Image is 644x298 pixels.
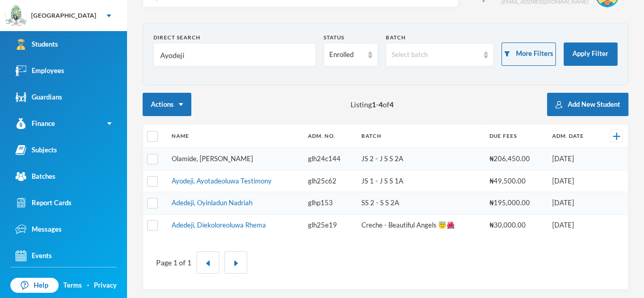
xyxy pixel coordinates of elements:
div: · [87,280,89,291]
div: Batches [16,171,55,182]
th: Due Fees [484,124,547,148]
td: ₦206,450.00 [484,148,547,171]
td: [DATE] [547,170,599,192]
input: Name, Admin No, Phone number, Email Address [159,44,310,67]
a: Help [10,278,59,293]
td: glh24c144 [303,148,356,171]
div: Batch [386,34,494,41]
div: Subjects [16,145,57,155]
td: [DATE] [547,214,599,236]
div: Guardians [16,92,62,103]
div: Enrolled [329,50,362,60]
div: Students [16,39,58,50]
a: Ayodeji, Ayotadeoluwa Testimony [172,177,272,185]
td: glh25c62 [303,170,356,192]
img: logo [6,6,26,26]
div: Finance [16,118,55,129]
td: glhp153 [303,192,356,215]
a: Olamide, [PERSON_NAME] [172,154,253,163]
th: Name [166,124,303,148]
td: [DATE] [547,148,599,171]
a: Terms [63,280,82,291]
td: JS 1 - J S S 1A [356,170,484,192]
div: Messages [16,224,62,235]
th: Batch [356,124,484,148]
div: Report Cards [16,197,72,208]
td: glh25e19 [303,214,356,236]
button: Actions [143,93,191,116]
div: Select batch [391,50,479,60]
td: [DATE] [547,192,599,215]
a: Adedeji, Diekoloreoluwa Rhema [172,221,266,229]
b: 4 [389,100,394,109]
b: 1 [372,100,376,109]
img: + [613,133,620,140]
th: Adm. No. [303,124,356,148]
th: Adm. Date [547,124,599,148]
div: Employees [16,65,64,76]
button: More Filters [501,42,555,66]
a: Adedeji, Oyinladun Nadriah [172,198,253,207]
td: SS 2 - S S 2A [356,192,484,215]
div: Status [324,34,377,41]
span: Listing - of [351,99,394,110]
td: ₦49,500.00 [484,170,547,192]
button: Apply Filter [564,42,618,66]
td: JS 2 - J S S 2A [356,148,484,171]
td: ₦30,000.00 [484,214,547,236]
div: Direct Search [153,34,316,41]
a: Privacy [94,280,117,291]
div: Events [16,250,52,261]
b: 4 [379,100,383,109]
div: [GEOGRAPHIC_DATA] [31,11,96,20]
div: Page 1 of 1 [156,257,191,268]
button: Add New Student [547,93,628,116]
td: ₦195,000.00 [484,192,547,215]
td: Creche - Beautiful Angels 😇🌺 [356,214,484,236]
